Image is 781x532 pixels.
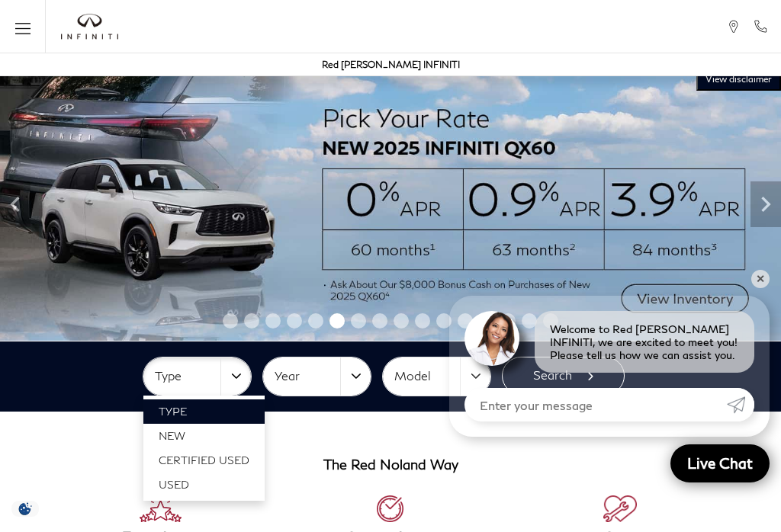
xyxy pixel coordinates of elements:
span: New [159,429,185,442]
a: Live Chat [670,444,770,482]
a: infiniti [61,14,118,40]
span: Certified Used [159,453,249,466]
span: Used [159,478,189,491]
img: Opt-Out Icon [8,501,43,517]
input: Enter your message [464,388,727,421]
a: Submit [727,388,754,421]
section: Click to Open Cookie Consent Modal [8,501,43,517]
img: Agent profile photo [464,311,519,366]
img: INFINITI [61,14,118,40]
span: Live Chat [680,453,760,473]
div: Welcome to Red [PERSON_NAME] INFINITI, we are excited to meet you! Please tell us how we can assi... [535,311,754,373]
span: Type [159,405,187,418]
a: Red [PERSON_NAME] INFINITI [322,59,460,70]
